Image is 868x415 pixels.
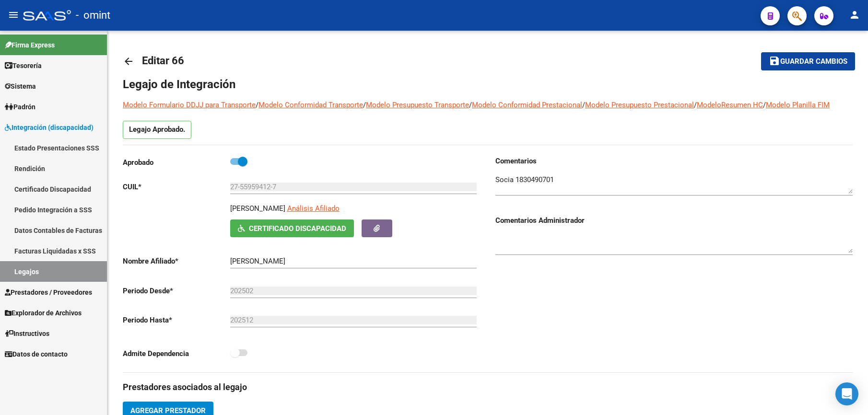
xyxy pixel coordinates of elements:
span: Instructivos [5,328,49,339]
a: Modelo Presupuesto Transporte [366,101,469,109]
span: Agregar Prestador [130,406,206,415]
span: Guardar cambios [780,58,847,66]
a: Modelo Planilla FIM [766,101,830,109]
a: ModeloResumen HC [697,101,763,109]
p: Aprobado [123,157,230,168]
span: - omint [76,5,110,26]
p: Periodo Desde [123,286,230,296]
p: Periodo Hasta [123,315,230,325]
h3: Comentarios Administrador [495,215,853,226]
p: Admite Dependencia [123,348,230,359]
span: Datos de contacto [5,349,68,359]
span: Sistema [5,81,36,92]
h1: Legajo de Integración [123,77,853,92]
mat-icon: arrow_back [123,56,134,67]
a: Modelo Formulario DDJJ para Transporte [123,101,256,109]
span: Explorador de Archivos [5,308,82,318]
span: Firma Express [5,40,55,50]
p: [PERSON_NAME] [230,203,285,214]
span: Integración (discapacidad) [5,122,94,133]
a: Modelo Conformidad Prestacional [472,101,582,109]
span: Padrón [5,102,35,112]
mat-icon: save [769,55,780,67]
span: Análisis Afiliado [287,204,340,213]
p: CUIL [123,182,230,192]
span: Editar 66 [142,55,184,67]
p: Legajo Aprobado. [123,121,191,139]
a: Modelo Presupuesto Prestacional [585,101,694,109]
button: Certificado Discapacidad [230,219,354,237]
span: Certificado Discapacidad [249,224,346,233]
h3: Prestadores asociados al legajo [123,380,853,394]
a: Modelo Conformidad Transporte [258,101,363,109]
mat-icon: menu [8,9,19,21]
span: Tesorería [5,60,42,71]
div: Open Intercom Messenger [835,382,858,405]
h3: Comentarios [495,156,853,166]
mat-icon: person [849,9,860,21]
button: Guardar cambios [761,52,855,70]
p: Nombre Afiliado [123,256,230,266]
span: Prestadores / Proveedores [5,287,92,298]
